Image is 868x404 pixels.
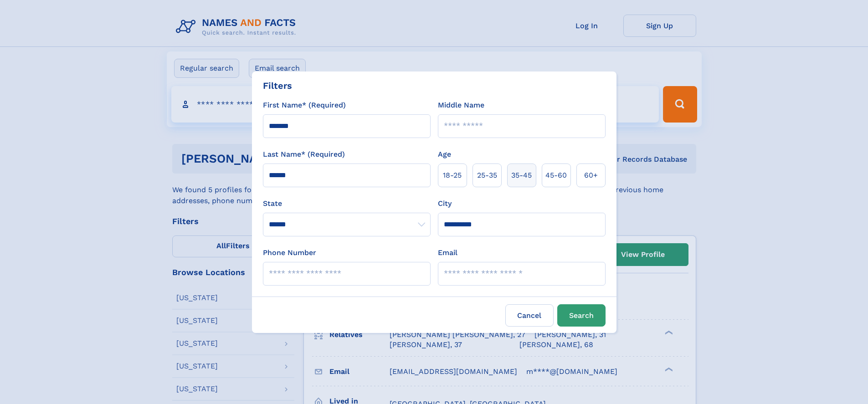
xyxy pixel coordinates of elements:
[477,170,497,181] span: 25‑35
[545,170,567,181] span: 45‑60
[438,100,484,111] label: Middle Name
[438,198,452,209] label: City
[584,170,598,181] span: 60+
[263,100,346,111] label: First Name* (Required)
[443,170,462,181] span: 18‑25
[438,247,457,258] label: Email
[263,198,431,209] label: State
[511,170,532,181] span: 35‑45
[557,304,606,327] button: Search
[505,304,554,327] label: Cancel
[263,79,292,92] div: Filters
[438,149,451,160] label: Age
[263,247,316,258] label: Phone Number
[263,149,345,160] label: Last Name* (Required)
